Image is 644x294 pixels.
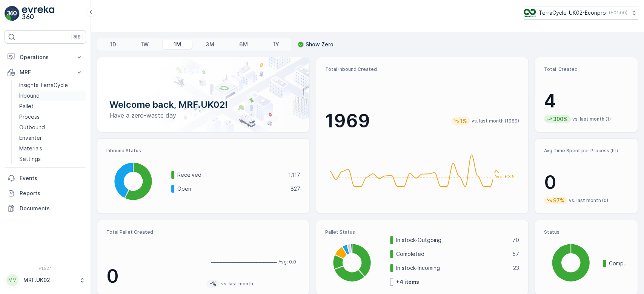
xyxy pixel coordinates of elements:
p: Received [177,171,283,179]
p: Settings [19,155,41,163]
p: Welcome back, MRF.UK02! [109,99,297,111]
p: Pallet [19,103,34,110]
p: Process [19,113,40,121]
a: Settings [16,154,86,164]
a: Events [5,171,86,186]
p: Inbound [19,92,40,100]
p: 97% [552,197,565,204]
p: 57 [512,250,519,258]
a: Pallet [16,101,86,112]
p: 1W [141,41,149,48]
a: Insights TerraCycle [16,80,86,90]
a: Reports [5,186,86,201]
p: Open [177,185,286,193]
p: In stock-Incoming [396,264,508,272]
p: Completed [396,250,507,258]
p: 0 [106,265,200,288]
p: 1% [460,117,468,125]
p: 70 [512,236,519,244]
p: + 4 items [396,278,419,286]
p: -% [209,280,217,288]
p: 1Y [272,41,279,48]
p: Have a zero-waste day [109,111,297,120]
p: Inbound Status [106,148,300,154]
p: TerraCycle-UK02-Econpro [539,9,606,17]
p: Materials [19,145,42,152]
p: In stock-Outgoing [396,236,507,244]
p: vs. last month (0) [569,198,608,204]
p: Status [544,229,629,235]
p: vs. last month (1) [572,116,611,122]
p: Insights TerraCycle [19,81,68,89]
p: ( +01:00 ) [609,10,627,16]
a: Documents [5,201,86,216]
a: Envanter [16,133,86,143]
button: MRF [5,65,86,80]
p: Events [20,175,83,182]
p: 300% [552,115,569,123]
button: TerraCycle-UK02-Econpro(+01:00) [524,6,638,20]
p: 4 [544,90,629,112]
p: 3M [206,41,214,48]
p: 0 [544,171,629,194]
img: terracycle_logo_wKaHoWT.png [524,9,536,17]
p: Avg Time Spent per Process (hr) [544,148,629,154]
img: logo [5,6,20,21]
p: Total Created [544,66,629,72]
button: Operations [5,50,86,65]
a: Outbound [16,122,86,133]
p: vs. last month (1989) [472,118,519,124]
span: v 1.52.1 [5,266,86,271]
p: Pallet Status [325,229,519,235]
p: Show Zero [306,41,334,48]
p: 6M [239,41,248,48]
p: Total Inbound Created [325,66,519,72]
p: vs. last month [221,281,253,287]
a: Inbound [16,90,86,101]
p: 827 [290,185,300,193]
button: MMMRF.UK02 [5,272,86,288]
p: Operations [20,54,71,61]
p: MRF.UK02 [23,276,75,284]
p: Envanter [19,134,42,142]
p: 1D [110,41,116,48]
p: 1M [174,41,181,48]
p: Total Pallet Created [106,229,200,235]
a: Process [16,112,86,122]
p: Reports [20,190,83,197]
div: MM [6,274,18,286]
p: 1969 [325,110,370,132]
a: Materials [16,143,86,154]
p: 23 [513,264,519,272]
p: 1,117 [288,171,300,179]
p: MRF [20,69,71,76]
p: ⌘B [73,34,81,40]
img: logo_light-DOdMpM7g.png [22,6,54,21]
p: Outbound [19,124,45,131]
p: Documents [20,205,83,212]
p: Completed [609,260,629,267]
